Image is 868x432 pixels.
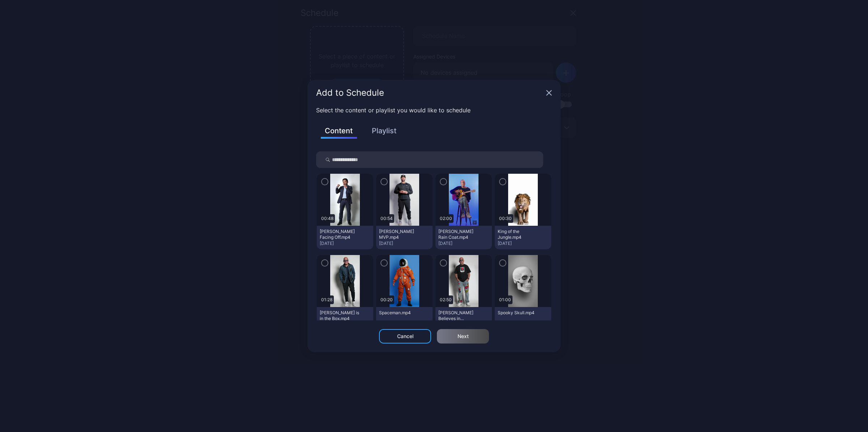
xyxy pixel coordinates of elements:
[498,229,537,240] div: King of the Jungle.mp4
[321,125,357,139] button: Content
[438,229,478,240] div: Ryan Pollie's Rain Coat.mp4
[438,295,453,304] div: 02:50
[366,125,402,137] button: Playlist
[498,295,512,304] div: 01:00
[320,310,359,321] div: Howie Mandel is in the Box.mp4
[320,295,334,304] div: 01:28
[458,333,469,339] div: Next
[379,241,430,246] div: [DATE]
[320,214,335,223] div: 00:48
[379,310,419,316] div: Spaceman.mp4
[379,229,419,240] div: Albert Pujols MVP.mp4
[498,310,537,316] div: Spooky Skull.mp4
[379,295,394,304] div: 00:20
[498,241,548,246] div: [DATE]
[498,214,513,223] div: 00:30
[438,310,478,321] div: Howie Mandel Believes in Proto.mp4
[320,241,370,246] div: [DATE]
[379,329,431,344] button: Cancel
[397,333,413,339] div: Cancel
[438,241,489,246] div: [DATE]
[316,88,543,97] div: Add to Schedule
[379,214,394,223] div: 00:54
[437,329,489,344] button: Next
[320,229,359,240] div: Manny Pacquiao Facing Off.mp4
[438,214,454,223] div: 02:00
[316,106,552,115] p: Select the content or playlist you would like to schedule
